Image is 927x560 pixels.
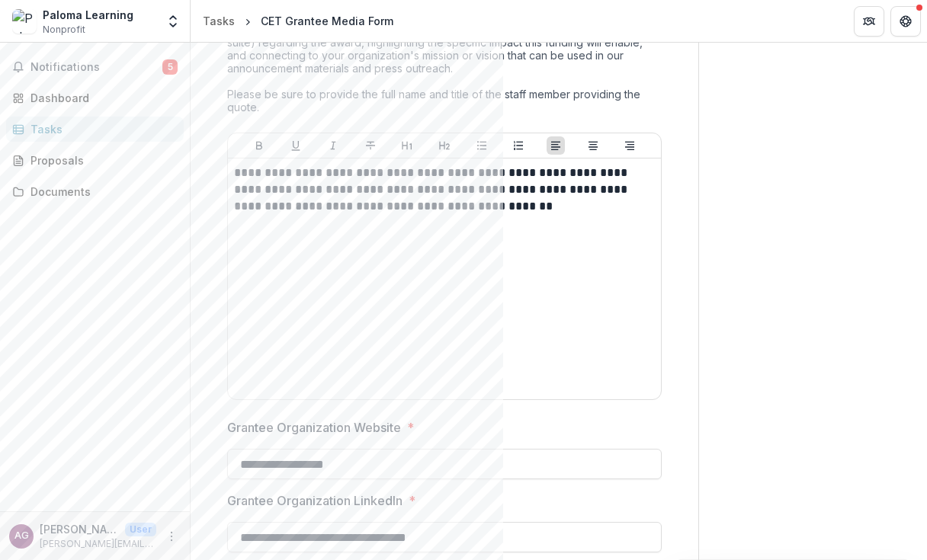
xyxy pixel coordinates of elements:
p: Grantee Organization LinkedIn [227,491,403,510]
button: Bullet List [473,136,491,155]
button: Bold [250,136,268,155]
a: Tasks [197,10,241,32]
button: Italicize [324,136,342,155]
span: Notifications [30,61,162,74]
div: Tasks [30,121,172,137]
div: Please provide a 2-3 sentence quote from an individual on your leadership team (C-suite) regardin... [227,23,662,133]
p: [PERSON_NAME][EMAIL_ADDRESS][DOMAIN_NAME] [40,537,156,551]
div: Paloma Learning [43,7,133,23]
button: Ordered List [509,136,528,155]
button: Align Center [584,136,602,155]
button: Notifications5 [6,55,184,79]
a: Proposals [6,148,184,173]
button: Partners [854,6,884,37]
button: Heading 2 [435,136,454,155]
span: Nonprofit [43,23,85,37]
button: Align Right [621,136,639,155]
button: Heading 1 [398,136,416,155]
button: Underline [287,136,305,155]
img: Paloma Learning [12,9,37,34]
button: Open entity switcher [162,6,184,37]
a: Documents [6,179,184,204]
button: Strike [361,136,380,155]
span: 5 [162,59,178,75]
p: User [125,523,156,536]
div: Tasks [203,13,235,29]
div: Dashboard [30,90,172,106]
button: More [162,527,181,546]
div: CET Grantee Media Form [261,13,393,29]
button: Get Help [890,6,921,37]
div: Alejandro GibesdeGac [14,531,29,541]
div: Documents [30,184,172,200]
a: Dashboard [6,85,184,110]
div: Proposals [30,152,172,168]
button: Align Left [547,136,565,155]
nav: breadcrumb [197,10,399,32]
p: Grantee Organization Website [227,418,401,437]
a: Tasks [6,117,184,142]
p: [PERSON_NAME] [40,521,119,537]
